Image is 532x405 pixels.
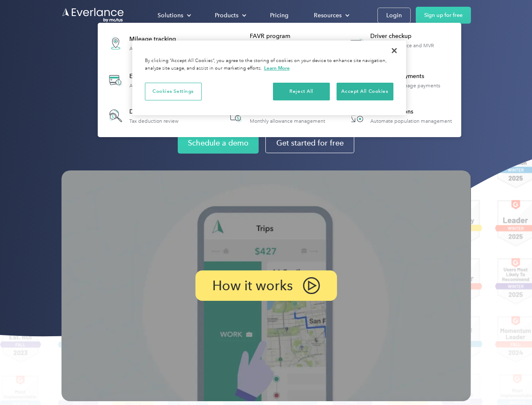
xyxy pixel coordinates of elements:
div: Login [386,10,402,21]
div: Tax deduction review [129,118,179,124]
a: Deduction finderTax deduction review [102,102,183,130]
div: Automatic transaction logs [129,83,190,89]
a: Schedule a demo [178,132,259,154]
div: Driver checkup [370,32,457,40]
div: Products [215,10,238,21]
a: HR IntegrationsAutomate population management [343,102,456,130]
p: How it works [212,281,293,291]
div: By clicking “Accept All Cookies”, you agree to the storing of cookies on your device to enhance s... [145,57,393,72]
a: More information about your privacy, opens in a new tab [264,65,290,71]
a: Login [377,8,411,23]
div: Solutions [149,8,198,23]
div: HR Integrations [370,108,452,116]
div: Solutions [158,10,183,21]
div: Automate population management [370,118,452,124]
a: Get started for free [265,133,354,153]
button: Cookies Settings [145,83,202,100]
button: Reject All [273,83,330,100]
div: Pricing [270,10,289,21]
div: Privacy [132,40,406,115]
a: Accountable planMonthly allowance management [222,102,329,130]
div: Expense tracking [129,72,190,81]
button: Close [385,41,404,60]
a: Mileage trackingAutomatic mileage logs [102,28,188,59]
input: Submit [62,50,104,68]
div: Products [206,8,253,23]
div: Mileage tracking [129,35,184,43]
button: Accept All Cookies [337,83,393,100]
a: Expense trackingAutomatic transaction logs [102,65,194,96]
a: Go to homepage [61,7,125,23]
div: Resources [305,8,356,23]
div: Cookie banner [132,40,406,115]
div: Deduction finder [129,108,179,116]
div: Automatic mileage logs [129,46,184,51]
div: Resources [314,10,342,21]
div: Monthly allowance management [250,118,325,124]
nav: Products [98,23,461,137]
a: Driver checkupLicense, insurance and MVR verification [343,28,457,59]
div: License, insurance and MVR verification [370,43,457,54]
a: Pricing [262,8,297,23]
a: Sign up for free [416,7,471,24]
a: FAVR programFixed & Variable Rate reimbursement design & management [222,28,337,59]
div: FAVR program [250,32,336,40]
